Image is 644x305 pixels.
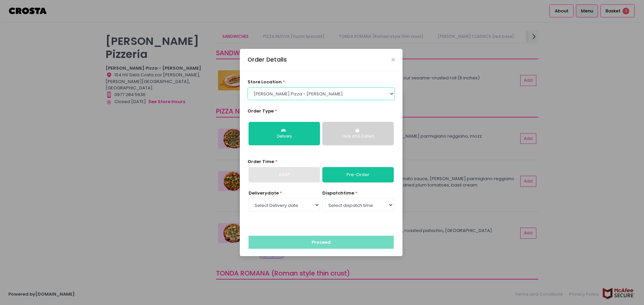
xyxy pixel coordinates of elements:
[249,236,394,248] button: Proceed
[322,167,394,182] a: Pre-Order
[322,190,354,196] span: dispatch time
[248,79,282,85] span: store location
[249,190,279,196] span: Delivery date
[391,58,395,61] button: Close
[248,158,274,165] span: Order Time
[327,134,389,140] div: Click and Collect
[248,55,287,64] div: Order Details
[253,134,315,140] div: Delivery
[248,108,274,114] span: Order Type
